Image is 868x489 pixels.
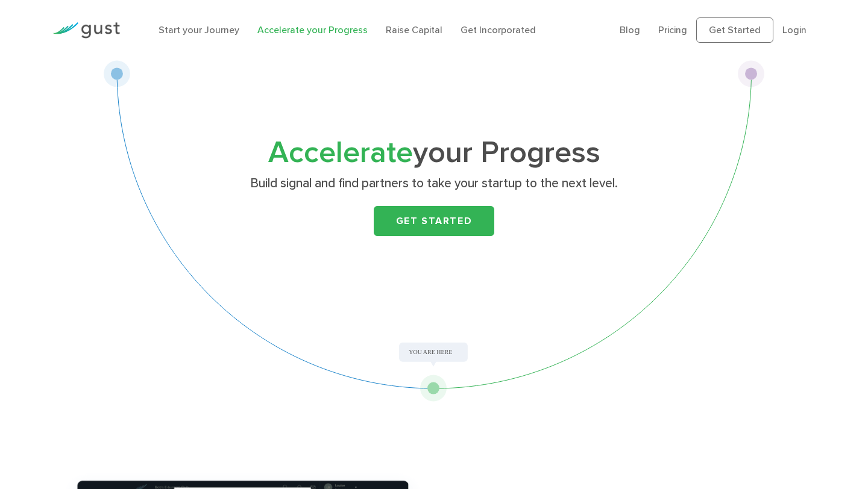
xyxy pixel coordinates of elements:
[159,24,239,36] a: Start your Journey
[782,24,807,36] a: Login
[201,175,668,192] p: Build signal and find partners to take your startup to the next level.
[52,22,120,39] img: Gust Logo
[696,17,773,43] a: Get Started
[620,24,640,36] a: Blog
[386,24,442,36] a: Raise Capital
[196,139,672,167] h1: your Progress
[257,24,368,36] a: Accelerate your Progress
[374,206,494,236] a: Get Started
[268,135,413,170] span: Accelerate
[461,24,536,36] a: Get Incorporated
[658,24,687,36] a: Pricing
